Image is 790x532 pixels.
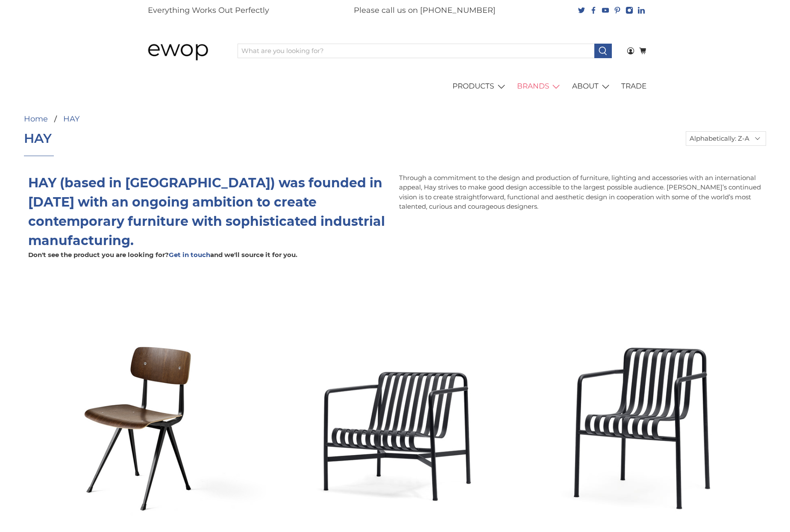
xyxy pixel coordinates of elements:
[24,115,316,123] nav: breadcrumbs
[238,44,595,58] input: What are you looking for?
[28,251,297,259] strong: Don't see the product you are looking for? and we'll source it for you.
[399,173,761,250] div: Through a commitment to the design and production of furniture, lighting and accessories with an ...
[24,131,52,146] h1: HAY
[448,74,512,98] a: PRODUCTS
[24,115,48,123] a: Home
[63,115,79,123] a: HAY
[274,277,516,519] img: HAY Palissade Lounge Chair Low Office Anthracite
[354,5,496,16] p: Please call us on [PHONE_NUMBER]
[24,277,266,519] img: Result Chair
[512,74,567,98] a: BRANDS
[148,5,269,16] p: Everything Works Out Perfectly
[617,74,652,98] a: TRADE
[139,74,652,98] nav: main navigation
[169,251,210,259] a: Get in touch
[28,175,385,248] strong: HAY (based in [GEOGRAPHIC_DATA]) was founded in [DATE] with an ongoing ambition to create contemp...
[524,277,766,519] img: Palissade Dining Armchair
[567,74,617,98] a: ABOUT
